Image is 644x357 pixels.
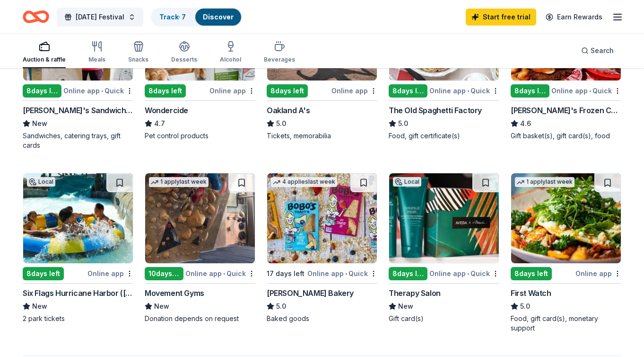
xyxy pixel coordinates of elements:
div: [PERSON_NAME]'s Sandwiches [23,105,133,116]
span: • [223,270,225,277]
a: Image for Bobo's Bakery4 applieslast week17 days leftOnline app•Quick[PERSON_NAME] Bakery5.0Baked... [267,173,377,323]
button: Search [574,41,621,60]
a: Image for Movement Gyms1 applylast week10days leftOnline app•QuickMovement GymsNewDonation depend... [145,173,255,323]
div: Six Flags Hurricane Harbor ([GEOGRAPHIC_DATA]) [23,287,133,299]
img: Image for Movement Gyms [145,173,255,263]
div: 1 apply last week [149,177,209,187]
span: New [32,301,47,312]
div: 4 applies last week [271,177,337,187]
div: Online app [87,268,133,279]
div: Local [393,177,421,187]
div: Pet control products [145,131,255,141]
div: Beverages [264,56,295,63]
button: Track· 7Discover [151,8,242,27]
div: Online app Quick [307,268,377,279]
span: New [154,301,169,312]
div: 8 days left [267,84,308,98]
img: Image for Bobo's Bakery [267,173,377,263]
div: Baked goods [267,314,377,323]
a: Image for Therapy SalonLocal8days leftOnline app•QuickTherapy SalonNewGift card(s) [389,173,499,323]
a: Image for First Watch1 applylast week8days leftOnline appFirst Watch5.0Food, gift card(s), moneta... [511,173,621,333]
div: Online app [575,268,621,279]
div: First Watch [511,287,551,299]
img: Image for First Watch [511,173,621,263]
span: 5.0 [276,118,286,129]
button: Snacks [128,37,148,68]
div: 1 apply last week [515,177,574,187]
div: Gift card(s) [389,314,499,323]
div: Online app Quick [63,85,133,97]
span: 5.0 [276,301,286,312]
div: [PERSON_NAME]'s Frozen Custard & Steakburgers [511,105,621,116]
span: 5.0 [398,118,408,129]
a: Home [23,6,49,28]
div: 8 days left [23,84,61,98]
div: 8 days left [145,84,186,98]
div: 2 park tickets [23,314,133,323]
div: 10 days left [145,267,183,280]
span: Search [591,45,614,56]
div: Food, gift certificate(s) [389,131,499,141]
div: 8 days left [511,84,549,98]
a: Image for Six Flags Hurricane Harbor (Concord)Local8days leftOnline appSix Flags Hurricane Harbor... [23,173,133,323]
span: • [467,87,469,95]
div: Wondercide [145,105,188,116]
div: Oakland A's [267,105,310,116]
span: 4.7 [154,118,165,129]
div: The Old Spaghetti Factory [389,105,482,116]
div: Auction & raffle [23,56,66,63]
div: Online app Quick [429,85,499,97]
span: New [398,301,413,312]
div: Alcohol [220,56,241,63]
div: Meals [88,56,105,63]
span: • [345,270,347,277]
div: Online app Quick [551,85,621,97]
a: Discover [203,13,234,21]
a: Track· 7 [159,13,186,21]
div: Local [27,177,55,187]
div: Tickets, memorabilia [267,131,377,141]
div: Desserts [171,56,197,63]
span: • [101,87,103,95]
a: Earn Rewards [540,9,608,26]
span: • [589,87,591,95]
button: [DATE] Festival [57,8,143,27]
div: Sandwiches, catering trays, gift cards [23,131,133,150]
button: Meals [88,37,105,68]
div: Online app Quick [185,268,255,279]
div: 8 days left [511,267,552,280]
span: 4.6 [520,118,531,129]
div: Food, gift card(s), monetary support [511,314,621,333]
div: 8 days left [389,84,427,98]
button: Beverages [264,37,295,68]
span: [DATE] Festival [76,11,124,23]
div: Online app Quick [429,268,499,279]
span: New [32,118,47,129]
div: 17 days left [267,268,305,279]
div: Donation depends on request [145,314,255,323]
button: Auction & raffle [23,37,66,68]
img: Image for Therapy Salon [389,173,499,263]
a: Start free trial [466,9,536,26]
div: [PERSON_NAME] Bakery [267,287,354,299]
div: Online app [209,85,255,97]
button: Alcohol [220,37,241,68]
div: Gift basket(s), gift card(s), food [511,131,621,141]
img: Image for Six Flags Hurricane Harbor (Concord) [23,173,133,263]
button: Desserts [171,37,197,68]
div: Snacks [128,56,148,63]
div: Online app [331,85,377,97]
span: • [467,270,469,277]
div: 8 days left [23,267,64,280]
div: 8 days left [389,267,427,280]
div: Movement Gyms [145,287,204,299]
span: 5.0 [520,301,530,312]
div: Therapy Salon [389,287,441,299]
